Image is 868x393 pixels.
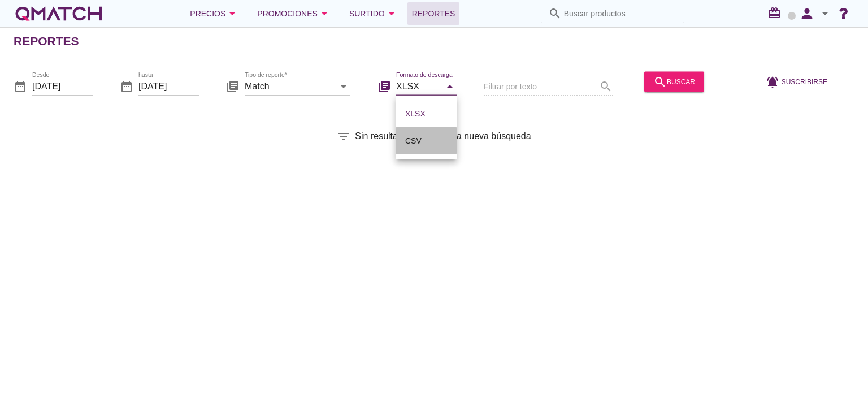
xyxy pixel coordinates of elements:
i: arrow_drop_down [385,7,398,20]
i: date_range [14,79,27,93]
a: white-qmatch-logo [14,2,104,25]
div: CSV [405,134,448,148]
span: Sin resultados, realiza una nueva búsqueda [355,129,531,143]
a: Reportes [407,2,460,25]
i: search [653,75,667,88]
i: arrow_drop_down [443,79,457,93]
i: arrow_drop_down [225,7,239,20]
h2: Reportes [14,32,79,50]
div: Surtido [349,7,398,20]
i: arrow_drop_down [318,7,331,20]
div: Precios [190,7,239,20]
i: redeem [767,6,785,20]
button: Suscribirse [757,71,836,92]
input: hasta [138,77,199,95]
i: notifications_active [766,75,782,88]
input: Formato de descarga [396,77,441,95]
i: arrow_drop_down [337,79,350,93]
div: XLSX [405,107,448,120]
button: Precios [181,2,248,25]
button: buscar [644,71,704,92]
span: Suscribirse [782,76,827,87]
i: arrow_drop_down [818,7,832,20]
i: filter_list [337,129,350,143]
div: buscar [653,75,695,88]
div: Promociones [257,7,331,20]
i: search [548,7,562,20]
input: Buscar productos [564,5,677,23]
i: library_books [377,79,391,93]
i: person [796,6,818,21]
button: Promociones [248,2,340,25]
button: Surtido [340,2,407,25]
i: library_books [226,79,240,93]
input: Desde [32,77,93,95]
input: Tipo de reporte* [245,77,335,95]
span: Reportes [412,7,455,20]
i: date_range [120,79,133,93]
